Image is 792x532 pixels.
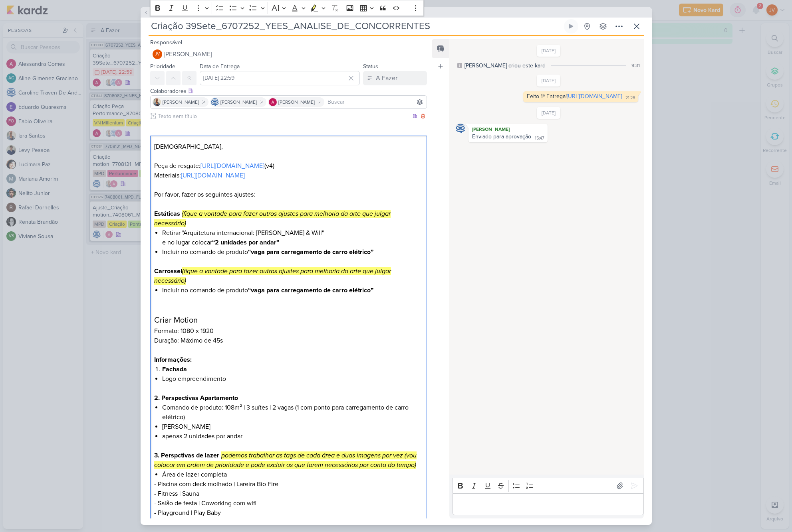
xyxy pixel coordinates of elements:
[363,63,378,70] label: Status
[200,162,264,170] a: [URL][DOMAIN_NAME]
[149,19,562,33] input: Kard Sem Título
[453,478,643,493] div: Editor toolbar
[535,135,544,142] div: 15:47
[154,315,198,325] span: Criar Motion
[150,47,427,61] button: JV [PERSON_NAME]
[527,93,622,100] div: Feito 1ª Entrega!
[631,62,640,69] div: 9:31
[154,267,182,275] strong: Carrossel
[625,95,635,101] div: 21:26
[150,39,182,46] label: Responsável
[200,63,240,70] label: Data de Entrega
[162,403,423,422] li: Comando de produto: 108m² | 3 suítes | 2 vagas (1 com ponto para carregamento de carro elétrico)
[453,493,643,515] div: Editor editing area: main
[154,190,423,209] p: Por favor, fazer os seguintes ajustes:
[200,71,360,85] input: Select a date
[464,61,546,70] div: [PERSON_NAME] criou este kard
[211,98,219,106] img: Caroline Traven De Andrade
[162,365,187,373] strong: Fachada
[154,161,423,180] p: Peça de resgate: (v4) Materiais:
[154,451,423,470] p: -
[162,432,423,441] li: apenas 2 unidades por andar
[154,508,423,527] p: - Playground | Play Baby - Brinquedoteca | Salçao Gourmet
[567,93,622,100] a: [URL][DOMAIN_NAME]
[376,73,397,83] div: A Fazer
[181,171,245,179] a: [URL][DOMAIN_NAME]
[164,49,212,59] span: [PERSON_NAME]
[162,422,423,432] li: [PERSON_NAME]
[326,97,425,107] input: Buscar
[154,394,238,402] strong: 2. Perspectivas Apartamento
[150,63,175,70] label: Prioridade
[163,99,199,106] span: [PERSON_NAME]
[212,238,279,246] strong: “2 unidades por andar”
[153,98,161,106] img: Iara Santos
[154,142,423,152] p: [DEMOGRAPHIC_DATA],
[162,470,423,479] li: Área de lazer completa
[472,133,531,140] div: Enviado para aprovação
[568,23,574,30] div: Ligar relógio
[278,99,315,106] span: [PERSON_NAME]
[154,210,391,227] mark: (fique a vontade para fazer outros ajustes para melhoria da arte que julgar necessário)
[363,71,427,85] button: A Fazer
[157,112,411,120] input: Texto sem título
[248,248,373,256] strong: “vaga para carregamento de carro elétrico”
[162,228,423,247] li: Retirar "Arquitetura internacional: [PERSON_NAME] & Will" e no lugar colocar
[248,286,373,294] strong: “vaga para carregamento de carro elétrico”
[162,247,423,257] li: Incluir no comando de produto
[150,87,427,95] div: Colaboradores
[220,99,257,106] span: [PERSON_NAME]
[456,124,465,133] img: Caroline Traven De Andrade
[153,49,162,59] div: Joney Viana
[162,286,423,295] li: Incluir no comando de produto
[154,479,423,489] p: - Piscina com deck molhado | Lareira Bio Fire
[162,374,423,384] li: Logo empreendimento
[269,98,277,106] img: Alessandra Gomes
[154,489,423,499] p: - Fitness | Sauna
[154,356,192,364] strong: Informações:
[154,210,180,218] strong: Estáticas
[470,125,546,133] div: [PERSON_NAME]
[154,499,423,508] p: - Salão de festa | Coworking com wifi
[154,451,219,459] strong: 3. Perspctivas de lazer
[154,314,423,355] p: Formato: 1080 x 1920 Duração: Máximo de 45s
[155,52,160,57] p: JV
[154,451,417,469] mark: podemos trabalhar as tags de cada área e duas imagens por vez (vou colocar em ordem de prioridade...
[154,267,391,285] mark: (fique a vontade para fazer outros ajustes para melhoria da arte que julgar necessário)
